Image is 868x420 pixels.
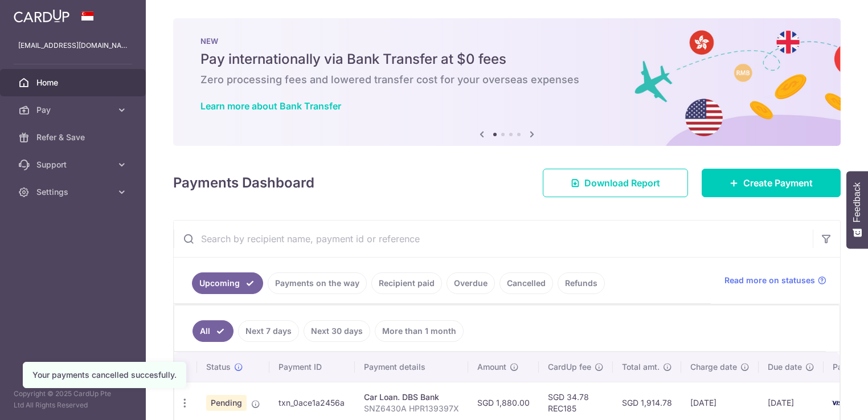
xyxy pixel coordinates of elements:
span: Download Report [584,176,660,190]
span: Feedback [852,182,862,222]
span: Status [206,361,231,373]
h5: Pay internationally via Bank Transfer at $0 fees [200,50,813,68]
iframe: Opens a widget where you can find more information [795,386,857,414]
span: Read more on statuses [724,275,815,286]
a: Refunds [558,272,605,294]
a: Next 7 days [238,320,299,342]
span: Home [36,77,112,88]
th: Payment ID [269,352,355,382]
img: CardUp [14,9,69,23]
p: [EMAIL_ADDRESS][DOMAIN_NAME] [18,40,128,51]
a: Next 30 days [304,320,370,342]
span: Refer & Save [36,132,112,143]
span: Pending [206,395,247,411]
a: Upcoming [192,272,263,294]
div: Your payments cancelled succesfully. [32,369,177,381]
span: Create Payment [743,176,813,190]
span: Due date [768,361,802,373]
h6: Zero processing fees and lowered transfer cost for your overseas expenses [200,73,813,87]
span: Pay [36,104,112,116]
p: SNZ6430A HPR139397X [364,403,459,414]
a: Recipient paid [371,272,442,294]
a: Learn more about Bank Transfer [200,100,341,112]
a: Create Payment [702,169,841,197]
a: Read more on statuses [724,275,826,286]
button: Feedback - Show survey [846,171,868,248]
a: Payments on the way [268,272,367,294]
img: Bank transfer banner [173,18,841,146]
div: Car Loan. DBS Bank [364,392,459,403]
span: Total amt. [622,361,660,373]
input: Search by recipient name, payment id or reference [174,221,813,257]
th: Payment details [355,352,468,382]
a: More than 1 month [375,320,464,342]
span: Settings [36,186,112,198]
span: CardUp fee [548,361,591,373]
a: Cancelled [499,272,553,294]
a: All [193,320,234,342]
p: NEW [200,36,813,46]
a: Download Report [543,169,688,197]
span: Charge date [690,361,737,373]
h4: Payments Dashboard [173,173,314,193]
span: Amount [477,361,506,373]
span: Support [36,159,112,170]
a: Overdue [447,272,495,294]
